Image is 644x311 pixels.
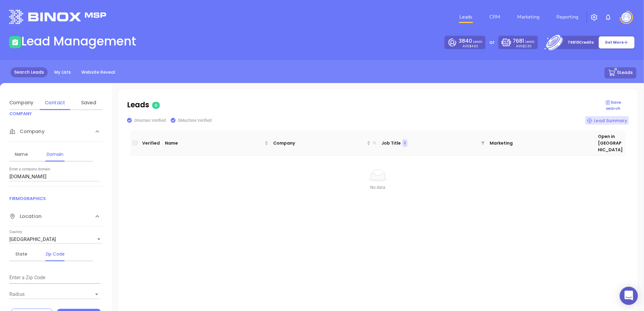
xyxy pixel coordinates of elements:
div: Name [9,151,33,158]
th: Name [163,131,271,156]
span: Name [165,140,263,146]
span: $4.60 [470,44,478,48]
div: Lead Summary [585,116,629,125]
p: Job Title [381,140,401,146]
div: Saved [77,99,101,106]
a: Marketing [515,11,542,23]
p: Save search [598,99,629,111]
p: Leads [513,37,535,45]
th: Open in [GEOGRAPHIC_DATA] [595,131,626,156]
p: COMPANY [9,110,102,117]
p: Leads [459,37,482,45]
th: Company [271,131,379,156]
div: Location [9,207,102,226]
p: FIRMOGRAPHICS [9,195,102,202]
span: search [372,139,378,148]
h1: Lead Management [21,34,136,48]
p: AVG [463,45,478,48]
div: Contact [43,99,67,106]
a: Leads [457,11,475,23]
span: filter [480,138,486,148]
button: Open [92,290,101,299]
span: 0 Machine Verified [178,118,212,123]
div: State [9,250,33,258]
a: My Lists [51,67,75,77]
label: Enter a company domain [9,168,50,171]
p: or [489,39,495,46]
div: No data [135,184,621,191]
span: Company [9,128,45,135]
p: 76810 Credits [568,39,594,45]
button: Get More [599,36,635,49]
a: Website Reveal [78,67,119,77]
a: Reporting [554,11,581,23]
span: search [373,141,377,145]
p: AVG [516,45,532,48]
img: iconNotification [605,14,612,21]
span: Location [9,213,42,220]
th: Verified [140,131,163,156]
a: CRM [487,11,503,23]
img: user [622,12,631,22]
div: Zip Code [43,250,67,258]
th: Marketing [487,131,595,156]
span: 0 Human Verified [134,118,166,123]
label: Country [9,230,22,234]
span: 3840 [459,37,472,45]
button: 0Leads [605,67,636,79]
a: Search Leads [11,67,48,77]
div: Company [9,122,102,142]
img: iconSetting [591,14,598,21]
div: Domain [43,151,67,158]
div: [GEOGRAPHIC_DATA] [9,235,102,244]
span: Company [273,140,366,146]
span: 0 [152,102,160,109]
span: filter [481,141,485,145]
div: Company [9,99,33,106]
img: logo [9,10,106,24]
span: 7681 [513,37,524,45]
p: Leads [127,99,598,110]
span: 0 [404,140,406,146]
span: $2.30 [523,44,532,48]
